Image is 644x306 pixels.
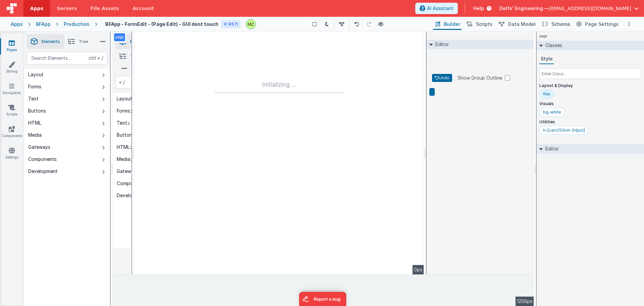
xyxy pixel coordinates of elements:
div: Layout [28,71,44,78]
iframe: Marker.io feedback button [188,260,234,274]
div: Gateways [28,144,50,150]
div: flex [543,91,550,97]
div: BFApp [36,21,51,28]
span: Data Model [508,21,536,28]
button: Text [24,93,110,105]
iframe: Marker.io feedback button [299,292,345,306]
span: Builder [444,21,460,28]
span: File Assets [91,5,119,12]
h2: Classes [543,41,562,50]
div: ctrl [89,55,96,61]
div: HTML [28,120,41,126]
button: Scripts [464,18,494,30]
button: Data Model [496,18,537,30]
div: --> [113,32,534,306]
span: Tree [79,39,88,44]
div: V: 95.11 [221,20,240,28]
span: Scripts [476,21,492,28]
button: Page Settings [574,18,620,30]
input: Enter Class... [539,68,641,79]
input: Search Elements... [27,52,107,64]
button: Delfs' Engineering — [EMAIL_ADDRESS][DOMAIN_NAME] [499,5,639,12]
button: Gateways [24,141,110,153]
span: [EMAIL_ADDRESS][DOMAIN_NAME] [549,5,631,12]
span: Page Settings [585,21,619,28]
div: Media [28,132,42,138]
button: Buttons [24,105,110,117]
div: h-[calc(100vh-94px)] [543,128,585,133]
p: page [115,35,124,40]
span: + / [89,52,103,64]
button: Options [625,20,633,28]
div: Apps [11,21,23,28]
div: 1256px [516,297,534,306]
button: Layout [24,69,110,81]
div: Components [28,156,57,163]
button: Media [24,129,110,141]
div: bg-white [543,110,561,115]
p: Utilities [539,119,641,125]
button: HTML [24,117,110,129]
img: 095be3719ea6209dc2162ba73c069c80 [246,19,256,29]
h4: page [537,32,550,41]
div: Buttons [28,107,46,114]
div: Text [28,95,39,102]
span: Elements [42,39,60,44]
span: Schema [551,21,570,28]
div: Production [64,21,90,28]
button: AI Assistant [415,3,458,14]
span: AI Assistant [427,5,453,12]
button: Forms [24,81,110,93]
h4: BFApp - FormEdit - (Page Edit) - GUI dont touch [105,21,218,27]
span: Apps [30,5,43,12]
span: Delfs' Engineering — [499,5,549,12]
button: Development [24,165,110,177]
span: Servers [57,5,77,12]
p: Layout & Display [539,83,641,88]
p: Visuals [539,101,641,106]
span: Help [473,5,484,12]
div: Development [28,168,58,175]
h2: Editor [543,144,559,154]
button: Schema [540,18,572,30]
button: Components [24,153,110,165]
button: Builder [433,18,462,30]
div: Forms [28,83,41,90]
button: Style [539,54,554,64]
